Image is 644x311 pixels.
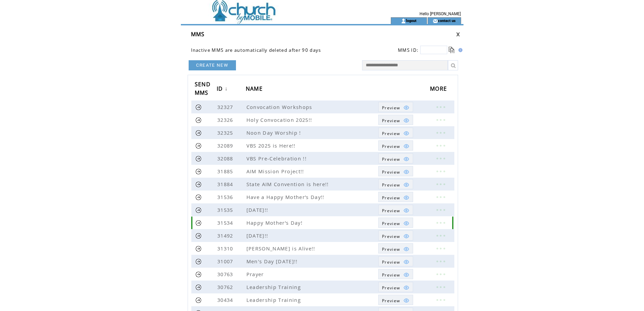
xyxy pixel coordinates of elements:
[378,295,413,305] a: Preview
[189,60,236,70] a: CREATE NEW
[403,207,409,214] img: eye.png
[217,206,235,213] span: 31535
[217,104,235,110] span: 32327
[246,181,331,187] span: State AIM Convention is here!!
[403,233,409,239] img: eye.png
[382,298,400,304] span: Show MMS preview
[246,168,306,175] span: AIM Mission Project!!
[217,129,235,136] span: 32325
[217,232,235,239] span: 31492
[217,194,235,200] span: 31536
[217,83,225,96] span: ID
[403,130,409,136] img: eye.png
[406,18,416,23] a: logout
[246,83,266,95] a: NAME
[217,181,235,187] span: 31884
[217,258,235,265] span: 31007
[246,232,270,239] span: [DATE]!!
[382,234,400,239] span: Show MMS preview
[403,182,409,188] img: eye.png
[246,129,303,136] span: Noon Day Worship !
[246,104,314,110] span: Convocation Workshops
[246,116,314,123] span: Holy Convocation 2025!!
[382,259,400,265] span: Show MMS preview
[246,194,326,200] span: Have a Happy Mother’s Day!!
[398,47,419,53] span: MMS ID:
[382,246,400,252] span: Show MMS preview
[217,296,235,303] span: 30434
[403,143,409,149] img: eye.png
[378,102,413,112] a: Preview
[191,47,321,53] span: Inactive MMS are automatically deleted after 90 days
[217,245,235,252] span: 31310
[378,166,413,176] a: Preview
[382,221,400,226] span: Show MMS preview
[403,272,409,278] img: eye.png
[403,220,409,226] img: eye.png
[378,269,413,279] a: Preview
[401,18,406,24] img: account_icon.gif
[246,142,297,149] span: VBS 2025 is Here!!
[456,48,462,52] img: help.gif
[382,105,400,111] span: Show MMS preview
[378,115,413,125] a: Preview
[246,271,266,277] span: Prayer
[382,131,400,136] span: Show MMS preview
[191,30,205,38] span: MMS
[382,143,400,149] span: Show MMS preview
[403,297,409,304] img: eye.png
[433,18,438,24] img: contact_us_icon.gif
[195,79,211,100] span: SEND MMS
[420,12,461,16] span: Hello [PERSON_NAME]
[378,218,413,228] a: Preview
[217,116,235,123] span: 32326
[382,285,400,291] span: Show MMS preview
[382,182,400,188] span: Show MMS preview
[246,155,308,162] span: VBS Pre-Celebration !!
[217,155,235,162] span: 32088
[378,128,413,138] a: Preview
[403,195,409,201] img: eye.png
[246,206,270,213] span: [DATE]!!
[403,259,409,265] img: eye.png
[378,140,413,151] a: Preview
[382,118,400,124] span: Show MMS preview
[217,142,235,149] span: 32089
[403,156,409,162] img: eye.png
[403,246,409,252] img: eye.png
[382,156,400,162] span: Show MMS preview
[403,169,409,175] img: eye.png
[378,230,413,241] a: Preview
[217,284,235,290] span: 30762
[246,284,303,290] span: Leadership Training
[378,153,413,163] a: Preview
[378,256,413,266] a: Preview
[382,208,400,214] span: Show MMS preview
[382,169,400,175] span: Show MMS preview
[246,83,264,96] span: NAME
[217,271,235,277] span: 30763
[430,83,449,96] span: MORE
[378,179,413,189] a: Preview
[382,195,400,201] span: Show MMS preview
[246,296,303,303] span: Leadership Training
[217,83,230,95] a: ID↓
[246,245,317,252] span: [PERSON_NAME] is Alive!!
[403,105,409,111] img: eye.png
[217,168,235,175] span: 31885
[246,258,300,265] span: Men's Day [DATE]!!
[246,219,304,226] span: Happy Mother’s Day!
[378,282,413,292] a: Preview
[378,205,413,215] a: Preview
[403,285,409,291] img: eye.png
[438,18,456,23] a: contact us
[378,243,413,253] a: Preview
[217,219,235,226] span: 31534
[403,117,409,124] img: eye.png
[382,272,400,278] span: Show MMS preview
[378,192,413,202] a: Preview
